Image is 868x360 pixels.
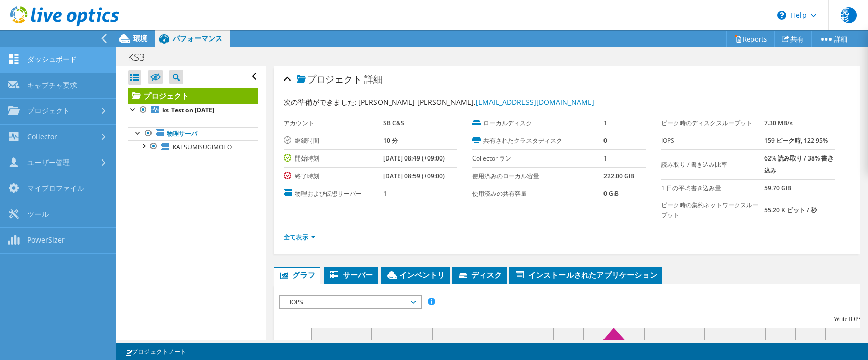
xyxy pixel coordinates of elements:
[386,270,445,280] span: インベントリ
[128,88,258,104] a: プロジェクト
[364,73,383,85] span: 詳細
[284,189,383,199] label: 物理および仮想サーバー
[128,104,258,117] a: ks_Test on [DATE]
[777,11,786,20] svg: \n
[284,233,316,242] a: 全て表示
[118,345,194,358] a: プロジェクトノート
[764,118,793,127] b: 7.30 MB/s
[726,31,775,47] a: Reports
[603,172,634,180] b: 222.00 GiB
[383,118,404,127] b: SB C&S
[284,136,383,146] label: 継続時間
[764,206,817,214] b: 55.20 K ビット / 秒
[834,315,862,323] text: Write IOPS
[661,183,764,193] label: 1 日の平均書き込み量
[764,136,828,145] b: 159 ピーク時, 122 95%
[383,136,398,145] b: 10 分
[472,118,603,128] label: ローカルディスク
[284,153,383,164] label: 開始時刻
[661,200,764,220] label: ピーク時の集約ネットワークスループット
[764,184,791,192] b: 59.70 GiB
[603,154,607,163] b: 1
[173,33,222,43] span: パフォーマンス
[358,97,594,107] span: [PERSON_NAME] [PERSON_NAME],
[279,270,315,280] span: グラフ
[661,118,764,128] label: ピーク時のディスクスループット
[284,171,383,181] label: 終了時刻
[514,270,657,280] span: インストールされたアプリケーション
[383,189,387,198] b: 1
[472,153,603,164] label: Collector ラン
[472,171,603,181] label: 使用済みのローカル容量
[774,31,812,47] a: 共有
[661,159,764,170] label: 読み取り / 書き込み比率
[133,33,147,43] span: 環境
[128,140,258,153] a: KATSUMISUGIMOTO
[123,52,161,63] h1: KS3
[128,127,258,140] a: 物理サーバ
[476,97,594,107] a: [EMAIL_ADDRESS][DOMAIN_NAME]
[458,270,502,280] span: ディスク
[811,31,855,47] a: 詳細
[661,136,764,146] label: IOPS
[285,296,415,308] span: IOPS
[383,172,445,180] b: [DATE] 08:59 (+09:00)
[284,118,383,128] label: アカウント
[472,189,603,199] label: 使用済みの共有容量
[603,118,607,127] b: 1
[603,136,607,145] b: 0
[603,189,619,198] b: 0 GiB
[764,154,834,175] b: 62% 読み取り / 38% 書き込み
[329,270,373,280] span: サーバー
[284,97,357,107] label: 次の準備ができました:
[162,106,214,114] b: ks_Test on [DATE]
[297,74,362,85] span: プロジェクト
[383,154,445,163] b: [DATE] 08:49 (+09:00)
[841,7,857,23] span: 克杉
[472,136,603,146] label: 共有されたクラスタディスク
[173,143,232,151] span: KATSUMISUGIMOTO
